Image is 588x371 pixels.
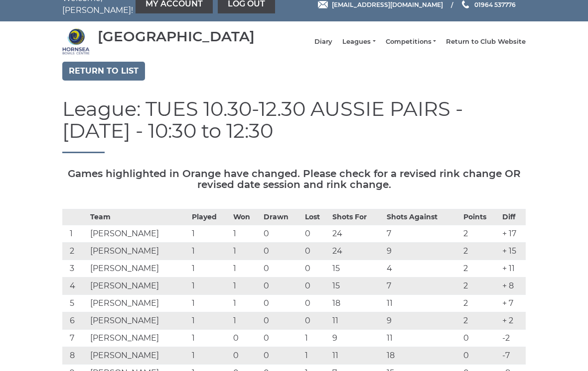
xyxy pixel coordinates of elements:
td: 2 [461,312,499,330]
a: Competitions [386,37,436,46]
td: 0 [231,330,261,347]
td: 5 [62,295,88,312]
td: -2 [500,330,526,347]
td: 1 [189,330,231,347]
a: Return to list [62,62,145,81]
td: [PERSON_NAME] [88,347,189,365]
td: 6 [62,312,88,330]
td: [PERSON_NAME] [88,260,189,278]
td: 0 [302,278,330,295]
td: 9 [384,243,461,260]
td: 0 [261,243,302,260]
th: Played [189,209,231,225]
td: 0 [461,330,499,347]
td: -7 [500,347,526,365]
td: 2 [461,278,499,295]
td: 1 [302,347,330,365]
td: 18 [384,347,461,365]
td: 3 [62,260,88,278]
td: 0 [261,312,302,330]
td: 1 [189,347,231,365]
h1: League: TUES 10.30-12.30 AUSSIE PAIRS - [DATE] - 10:30 to 12:30 [62,98,526,153]
td: + 15 [500,243,526,260]
a: Diary [314,37,332,46]
img: Hornsea Bowls Centre [62,28,90,55]
td: [PERSON_NAME] [88,330,189,347]
th: Lost [302,209,330,225]
td: [PERSON_NAME] [88,243,189,260]
img: Email [318,1,328,8]
td: 0 [261,225,302,243]
td: 1 [189,260,231,278]
td: 9 [330,330,384,347]
div: [GEOGRAPHIC_DATA] [98,29,255,44]
td: 1 [302,330,330,347]
td: 11 [384,330,461,347]
th: Won [231,209,261,225]
td: [PERSON_NAME] [88,225,189,243]
td: + 11 [500,260,526,278]
td: 0 [302,243,330,260]
th: Shots For [330,209,384,225]
td: 15 [330,278,384,295]
td: + 17 [500,225,526,243]
th: Points [461,209,499,225]
td: 8 [62,347,88,365]
td: 1 [189,243,231,260]
th: Diff [500,209,526,225]
td: 0 [302,312,330,330]
td: 1 [189,295,231,312]
td: 4 [384,260,461,278]
td: 1 [231,312,261,330]
td: 7 [384,225,461,243]
td: 0 [261,260,302,278]
a: Return to Club Website [446,37,526,46]
td: 7 [62,330,88,347]
td: 4 [62,278,88,295]
td: 1 [189,278,231,295]
td: 1 [231,243,261,260]
th: Team [88,209,189,225]
td: 2 [461,243,499,260]
td: 0 [302,295,330,312]
td: 0 [261,330,302,347]
td: 9 [384,312,461,330]
td: 11 [384,295,461,312]
td: 1 [231,225,261,243]
td: 1 [189,312,231,330]
td: + 8 [500,278,526,295]
td: 2 [461,225,499,243]
td: 0 [261,278,302,295]
td: 1 [231,260,261,278]
th: Shots Against [384,209,461,225]
td: 2 [62,243,88,260]
img: Phone us [462,0,469,8]
td: 0 [261,295,302,312]
td: 0 [302,225,330,243]
td: 7 [384,278,461,295]
span: 01964 537776 [474,0,516,8]
td: 11 [330,312,384,330]
td: 11 [330,347,384,365]
td: 0 [302,260,330,278]
td: [PERSON_NAME] [88,312,189,330]
td: 0 [231,347,261,365]
td: + 2 [500,312,526,330]
td: [PERSON_NAME] [88,278,189,295]
td: + 7 [500,295,526,312]
td: 1 [189,225,231,243]
td: 2 [461,295,499,312]
td: 1 [231,295,261,312]
td: 2 [461,260,499,278]
td: [PERSON_NAME] [88,295,189,312]
td: 1 [231,278,261,295]
span: [EMAIL_ADDRESS][DOMAIN_NAME] [332,0,443,8]
td: 1 [62,225,88,243]
td: 0 [461,347,499,365]
td: 18 [330,295,384,312]
a: Leagues [342,37,375,46]
td: 24 [330,243,384,260]
td: 24 [330,225,384,243]
th: Drawn [261,209,302,225]
td: 15 [330,260,384,278]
